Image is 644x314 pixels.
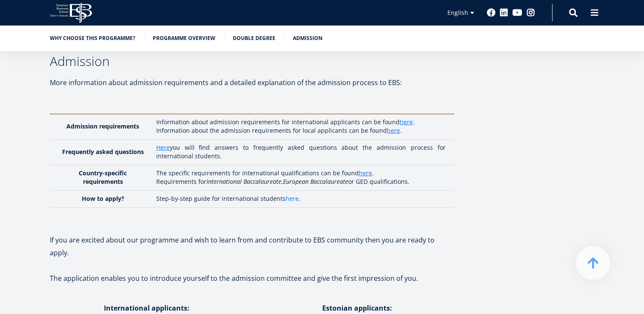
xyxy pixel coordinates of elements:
a: here [359,169,372,177]
strong: Estonian applicants: [322,303,392,313]
strong: Admission requirements [66,122,139,130]
a: here [400,118,413,126]
strong: Country-specific requirements [79,169,127,186]
a: Facebook [487,9,495,17]
strong: Frequently asked questions [62,148,144,156]
p: Information about the admission requirements for local applicants can be found . [156,126,446,135]
span: MA in International Management [10,118,94,126]
input: MA in International Management [2,119,8,124]
a: Double Degree [233,34,275,43]
a: Admission [293,34,323,43]
h3: Admission [50,55,454,68]
em: International Baccalaureate [206,177,281,186]
p: More information about admission requirements and a detailed explanation of the admission process... [50,76,454,89]
strong: International applicants: [104,303,189,313]
a: Why choose this programme? [50,34,135,43]
a: here [387,126,400,135]
a: Here [156,143,170,152]
p: Information about admission requirements for international applicants can be found . [156,118,446,126]
strong: How to apply? [82,194,124,203]
p: Requirements for , or GED qualifications. [156,177,446,186]
span: Last Name [202,0,229,8]
em: European Baccalaureate [283,177,348,186]
a: Youtube [512,9,522,17]
a: Linkedin [500,9,508,17]
a: Instagram [527,9,535,17]
a: here [286,194,299,203]
p: Step-by-step guide for international students . [156,194,446,203]
p: The application enables you to introduce yourself to the admission committee and give the first i... [50,272,454,285]
td: you will find answers to frequently asked questions about the admission process for international... [152,140,454,165]
p: If you are excited about our programme and wish to learn from and contribute to EBS community the... [50,234,454,259]
p: The specific requirements for international qualifications can be found . [156,169,446,177]
a: Programme overview [153,34,215,43]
